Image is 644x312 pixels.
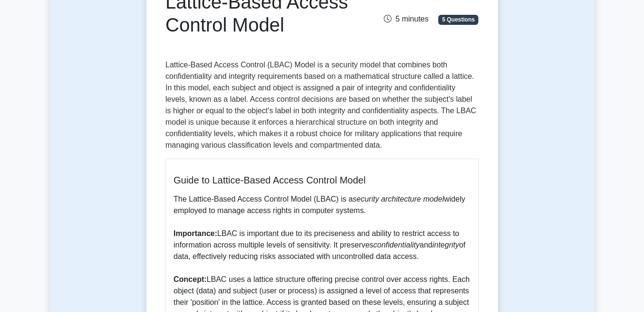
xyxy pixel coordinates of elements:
[373,241,420,249] i: confidentiality
[174,174,471,186] h5: Guide to Lattice-Based Access Control Model
[433,241,459,249] i: integrity
[438,15,478,24] span: 5 Questions
[166,59,479,151] p: Lattice-Based Access Control (LBAC) Model is a security model that combines both confidentiality ...
[174,229,218,237] b: Importance:
[174,275,207,283] b: Concept:
[353,195,444,203] i: security architecture model
[384,15,428,23] span: 5 minutes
